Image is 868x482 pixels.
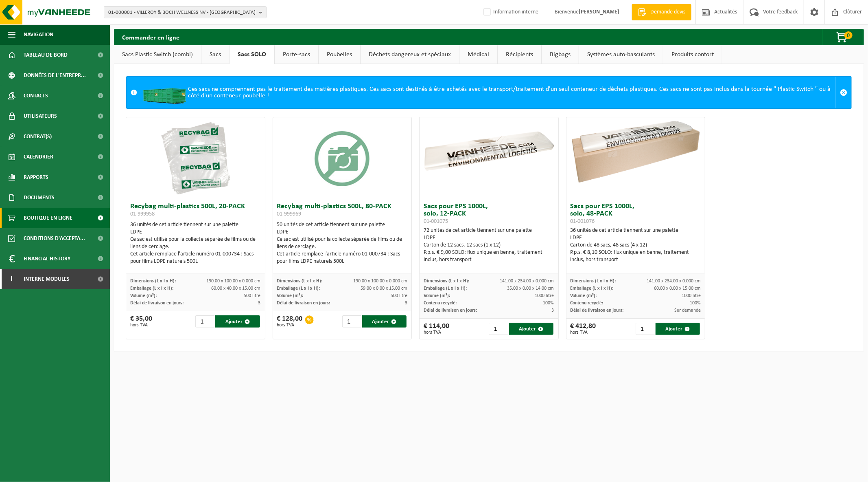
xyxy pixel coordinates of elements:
span: 1000 litre [535,293,554,298]
button: Ajouter [656,323,700,335]
div: LDPE [424,234,554,242]
span: Données de l'entrepr... [24,65,86,86]
span: Dimensions (L x l x H): [424,279,469,284]
div: LDPE [277,229,408,236]
span: Volume (m³): [571,293,597,298]
label: Information interne [482,6,538,18]
a: Porte-sacs [275,45,318,64]
span: 141.00 x 234.00 x 0.000 cm [500,279,554,284]
strong: [PERSON_NAME] [579,9,619,15]
span: I [8,269,15,289]
span: 3 [552,308,554,313]
div: € 114,00 [424,323,449,335]
span: Interne modules [24,269,70,289]
span: hors TVA [130,323,152,328]
span: 141.00 x 234.00 x 0.000 cm [647,279,701,284]
div: Ces sacs ne comprennent pas le traitement des matières plastiques. Ces sacs sont destinés à être ... [141,77,835,108]
div: Ce sac est utilisé pour la collecte séparée de films ou de liens de cerclage. [130,236,261,251]
img: 01-001076 [566,117,705,187]
a: Sacs SOLO [230,45,274,64]
div: 36 unités de cet article tiennent sur une palette [571,227,701,264]
span: Emballage (L x l x H): [130,286,173,291]
span: 01-001076 [571,218,595,224]
span: Contenu recyclé: [424,301,457,306]
input: 1 [195,315,214,328]
span: Contacts [24,86,48,106]
span: 01-001075 [424,218,448,224]
span: Navigation [24,24,53,45]
button: Ajouter [509,323,553,335]
span: 60.00 x 40.00 x 15.00 cm [212,286,261,291]
span: 100% [690,301,701,306]
div: P.p.s. € 9,00 SOLO: flux unique en benne, traitement inclus, hors transport [424,249,554,264]
button: 01-000001 - VILLEROY & BOCH WELLNESS NV - [GEOGRAPHIC_DATA] [104,6,267,18]
div: € 128,00 [277,315,303,328]
a: Bigbags [542,45,579,64]
span: Dimensions (L x l x H): [277,279,323,284]
a: Sluit melding [835,77,851,108]
a: Récipients [498,45,541,64]
span: Délai de livraison en jours: [424,308,477,313]
span: Financial History [24,249,70,269]
h2: Commander en ligne [114,29,188,45]
span: Rapports [24,167,48,187]
span: 60.00 x 0.00 x 15.00 cm [654,286,701,291]
button: 0 [822,29,863,45]
span: 500 litre [244,293,261,298]
span: Utilisateurs [24,106,57,126]
span: 3 [258,301,261,306]
img: 01-999969 [302,117,383,199]
span: 01-999969 [277,211,302,217]
a: Poubelles [319,45,360,64]
span: Emballage (L x l x H): [571,286,614,291]
span: Contrat(s) [24,126,52,147]
div: Carton de 48 sacs, 48 sacs (4 x 12) [571,242,701,249]
span: Sur demande [674,308,701,313]
div: € 412,80 [571,323,596,335]
span: hors TVA [571,330,596,335]
img: HK-XC-20-GN-00.png [141,81,188,104]
span: Emballage (L x l x H): [424,286,467,291]
span: 59.00 x 0.00 x 15.00 cm [361,286,407,291]
span: Boutique en ligne [24,208,72,228]
div: P.p.s. € 8,10 SOLO: flux unique en benne, traitement inclus, hors transport [571,249,701,264]
span: Volume (m³): [277,293,304,298]
span: Conditions d'accepta... [24,228,85,249]
span: Dimensions (L x l x H): [130,279,176,284]
span: 3 [405,301,407,306]
span: 190.00 x 100.00 x 0.000 cm [207,279,261,284]
a: Médical [459,45,497,64]
a: Déchets dangereux et spéciaux [361,45,459,64]
span: hors TVA [424,330,449,335]
div: Carton de 12 sacs, 12 sacs (1 x 12) [424,242,554,249]
span: Volume (m³): [130,293,157,298]
span: Délai de livraison en jours: [571,308,624,313]
span: Calendrier [24,147,53,167]
span: Délai de livraison en jours: [277,301,330,306]
span: 100% [543,301,554,306]
div: LDPE [571,234,701,242]
span: Délai de livraison en jours: [130,301,184,306]
input: 1 [636,323,655,335]
a: Sacs Plastic Switch (combi) [114,45,201,64]
span: 35.00 x 0.00 x 14.00 cm [507,286,554,291]
span: Demande devis [648,8,687,16]
span: Documents [24,187,55,208]
div: LDPE [130,229,261,236]
h3: Recybag multi-plastics 500L, 80-PACK [277,203,408,219]
h3: Recybag multi-plastics 500L, 20-PACK [130,203,261,219]
img: 01-999958 [155,117,236,199]
div: Ce sac est utilisé pour la collecte séparée de films ou de liens de cerclage. [277,236,408,251]
h3: Sacs pour EPS 1000L, solo, 48-PACK [571,203,701,225]
span: 01-000001 - VILLEROY & BOCH WELLNESS NV - [GEOGRAPHIC_DATA] [108,7,256,19]
span: 1000 litre [682,293,701,298]
div: Cet article remplace l'article numéro 01-000734 : Sacs pour films LDPE naturels 500L [130,251,261,265]
div: € 35,00 [130,315,152,328]
span: Emballage (L x l x H): [277,286,320,291]
span: 01-999958 [130,211,155,217]
span: Tableau de bord [24,45,68,65]
span: 500 litre [391,293,407,298]
button: Ajouter [215,315,260,328]
span: Contenu recyclé: [571,301,603,306]
a: Sacs [201,45,229,64]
